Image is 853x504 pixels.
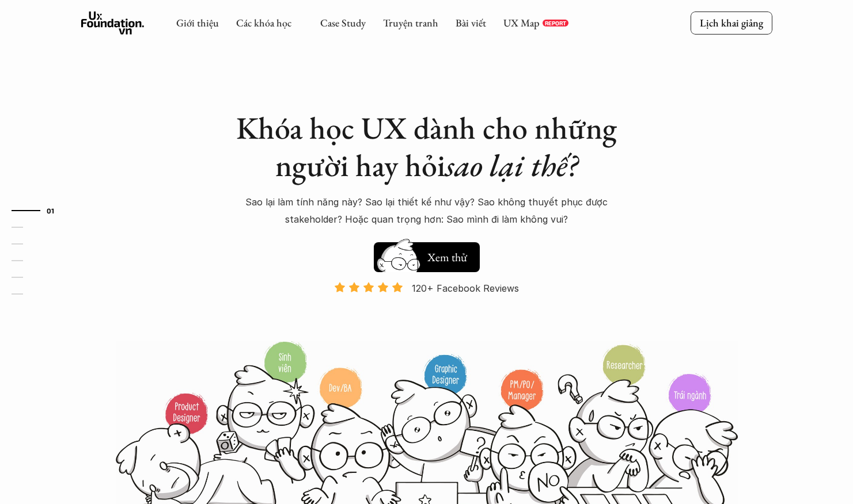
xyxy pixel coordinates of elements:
a: Case Study [320,16,366,29]
p: REPORT [545,20,566,26]
a: UX Map [503,16,540,29]
p: 120+ Facebook Reviews [412,280,519,297]
a: Bài viết [456,16,486,29]
a: 120+ Facebook Reviews [324,281,529,339]
h1: Khóa học UX dành cho những người hay hỏi [225,109,628,184]
a: 01 [12,204,66,217]
p: Lịch khai giảng [700,16,763,29]
strong: 01 [47,206,55,214]
em: sao lại thế? [445,145,578,185]
p: Sao lại làm tính năng này? Sao lại thiết kế như vậy? Sao không thuyết phục được stakeholder? Hoặc... [225,193,628,228]
a: Xem thử [374,236,480,272]
a: Các khóa học [236,16,291,29]
h5: Xem thử [426,249,468,265]
a: Giới thiệu [176,16,219,29]
a: Truyện tranh [383,16,438,29]
a: Lịch khai giảng [691,12,772,34]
